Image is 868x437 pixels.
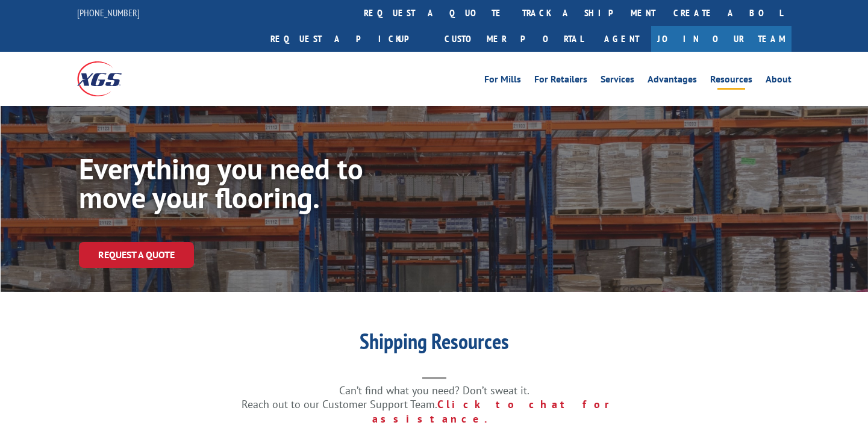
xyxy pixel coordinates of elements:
[484,75,521,88] a: For Mills
[651,26,792,52] a: Join Our Team
[436,26,592,52] a: Customer Portal
[766,75,792,88] a: About
[77,7,140,19] a: [PHONE_NUMBER]
[79,242,194,268] a: Request a Quote
[372,397,626,426] a: Click to chat for assistance.
[261,26,436,52] a: Request a pickup
[193,330,675,358] h1: Shipping Resources
[710,75,752,88] a: Resources
[79,154,440,218] h1: Everything you need to move your flooring.
[648,75,697,88] a: Advantages
[601,75,634,88] a: Services
[534,75,587,88] a: For Retailers
[592,26,651,52] a: Agent
[193,383,675,426] p: Can’t find what you need? Don’t sweat it. Reach out to our Customer Support Team.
